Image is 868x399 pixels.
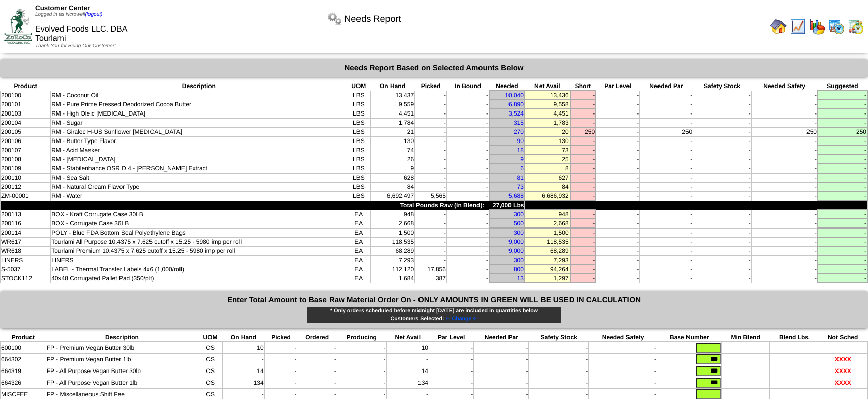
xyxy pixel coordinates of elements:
td: - [693,164,751,173]
td: - [570,255,596,265]
th: Needed [489,82,525,91]
td: 200104 [1,118,51,127]
td: - [596,246,640,255]
td: LINERS [1,255,51,265]
td: - [693,265,751,274]
td: LBS [347,127,370,136]
a: 18 [517,147,524,154]
a: 13 [517,275,524,282]
td: - [640,255,693,265]
td: - [751,210,818,219]
td: - [570,228,596,237]
td: 200108 [1,155,51,164]
td: - [596,164,640,173]
td: - [751,109,818,118]
td: 200113 [1,210,51,219]
td: - [751,164,818,173]
th: Needed Par [640,82,693,91]
td: 948 [525,210,570,219]
td: - [751,155,818,164]
td: LBS [347,118,370,127]
td: 4,451 [525,109,570,118]
td: RM - Giralec H-US Sunflower [MEDICAL_DATA] [51,127,347,136]
td: LBS [347,91,370,100]
td: - [570,210,596,219]
td: 6,692,497 [370,191,414,201]
td: EA [347,255,370,265]
td: - [570,155,596,164]
img: calendarprod.gif [828,18,845,35]
td: - [818,237,867,246]
td: - [818,173,867,182]
td: - [415,146,447,155]
td: RM - Sea Salt [51,173,347,182]
td: - [818,191,867,201]
td: - [596,136,640,146]
td: - [570,237,596,246]
td: RM - Pure Prime Pressed Deodorized Cocoa Butter [51,100,347,109]
td: EA [347,210,370,219]
td: - [640,228,693,237]
td: - [818,118,867,127]
td: RM - [MEDICAL_DATA] [51,155,347,164]
td: - [415,100,447,109]
img: line_graph.gif [790,18,806,35]
td: - [596,228,640,237]
td: - [415,210,447,219]
a: 3,524 [508,110,524,117]
td: - [570,182,596,191]
td: 200103 [1,109,51,118]
td: - [693,237,751,246]
td: - [818,265,867,274]
td: - [596,155,640,164]
td: 94,264 [525,265,570,274]
td: - [751,173,818,182]
td: 130 [370,136,414,146]
span: Evolved Foods LLC. DBA Tourlami [35,25,127,43]
td: 130 [525,136,570,146]
td: - [640,173,693,182]
td: 250 [818,127,867,136]
a: 800 [514,266,524,273]
td: - [415,237,447,246]
td: - [818,164,867,173]
span: Thank You for Being Our Customer! [35,43,116,49]
td: - [818,100,867,109]
td: 9,559 [370,100,414,109]
td: - [640,219,693,228]
td: 112,120 [370,265,414,274]
td: - [570,136,596,146]
td: ZM-00001 [1,191,51,201]
td: Tourlami All Purpose 10.4375 x 7.625 cutoff x 15.25 - 5980 imp per roll [51,237,347,246]
td: - [570,246,596,255]
td: - [415,173,447,182]
td: 200110 [1,173,51,182]
td: EA [347,246,370,255]
td: - [596,182,640,191]
td: BOX - Kraft Corrugate Case 30LB [51,210,347,219]
td: - [415,91,447,100]
td: 948 [370,210,414,219]
td: - [446,173,489,182]
td: LBS [347,173,370,182]
td: - [446,127,489,136]
td: 9 [370,164,414,173]
td: RM - Butter Type Flavor [51,136,347,146]
td: - [640,91,693,100]
img: ZoRoCo_Logo(Green%26Foil)%20jpg.webp [4,9,32,43]
td: 200112 [1,182,51,191]
td: 40x48 Corrugated Pallet Pad (350/plt) [51,274,347,283]
td: LBS [347,191,370,201]
td: - [640,118,693,127]
td: - [596,265,640,274]
td: EA [347,228,370,237]
td: - [693,255,751,265]
td: - [446,118,489,127]
td: - [693,173,751,182]
td: - [596,100,640,109]
td: LBS [347,164,370,173]
span: ⇐ Change ⇐ [446,316,478,322]
td: - [751,228,818,237]
td: - [818,146,867,155]
th: Needed Safety [751,82,818,91]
